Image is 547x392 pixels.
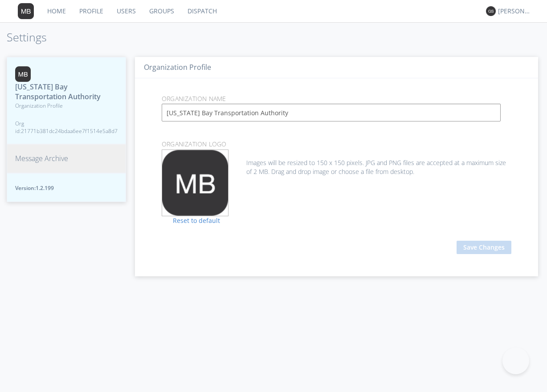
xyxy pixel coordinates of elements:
[162,104,501,121] input: Enter Organization Name
[7,57,126,145] button: [US_STATE] Bay Transportation AuthorityOrganization ProfileOrg id:21771b381dc24bdaa6ee7f1514e5a8d7
[7,144,126,173] button: Message Archive
[15,82,118,102] span: [US_STATE] Bay Transportation Authority
[15,154,68,164] span: Message Archive
[498,7,531,16] div: [PERSON_NAME]
[162,216,220,225] a: Reset to default
[162,150,511,176] div: Images will be resized to 150 x 150 pixels. JPG and PNG files are accepted at a maximum size of 2...
[502,348,529,374] iframe: Toggle Customer Support
[7,173,126,202] button: Version:1.2.199
[144,64,529,72] h3: Organization Profile
[15,120,118,135] span: Org id: 21771b381dc24bdaa6ee7f1514e5a8d7
[18,3,34,19] img: 373638.png
[15,184,118,192] span: Version: 1.2.199
[457,241,511,254] button: Save Changes
[15,102,118,109] span: Organization Profile
[162,150,228,216] img: 373638.png
[15,66,31,82] img: 373638.png
[155,139,518,149] p: Organization Logo
[486,6,496,16] img: 373638.png
[155,94,518,104] p: Organization Name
